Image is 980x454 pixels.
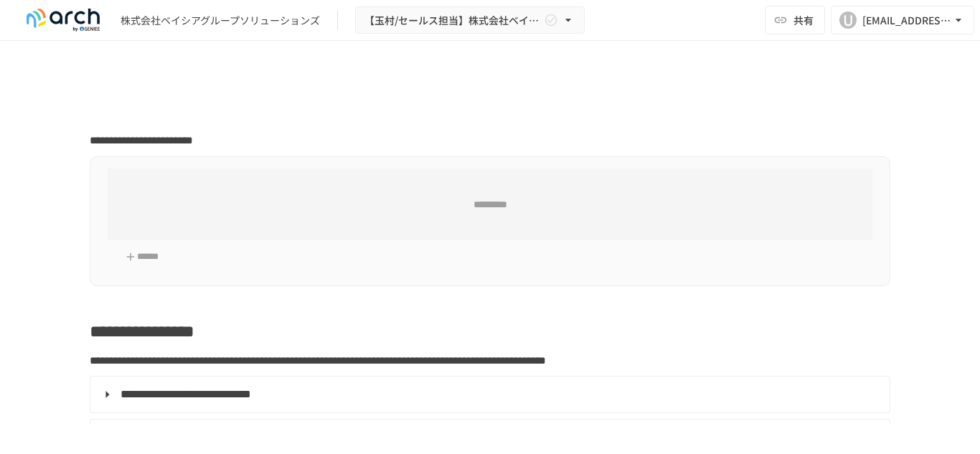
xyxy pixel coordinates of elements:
button: U[EMAIL_ADDRESS][DOMAIN_NAME] [831,6,974,34]
button: 共有 [765,6,825,34]
span: 共有 [793,12,814,28]
div: [EMAIL_ADDRESS][DOMAIN_NAME] [862,11,951,29]
div: 株式会社ベイシアグループソリューションズ [121,13,320,28]
div: U [839,11,857,29]
button: 【玉村/セールス担当】株式会社ベイシアグループソリューションズ様_導入支援サポート [355,6,585,34]
img: logo-default@2x-9cf2c760.svg [17,9,109,32]
span: 【玉村/セールス担当】株式会社ベイシアグループソリューションズ様_導入支援サポート [364,11,541,29]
